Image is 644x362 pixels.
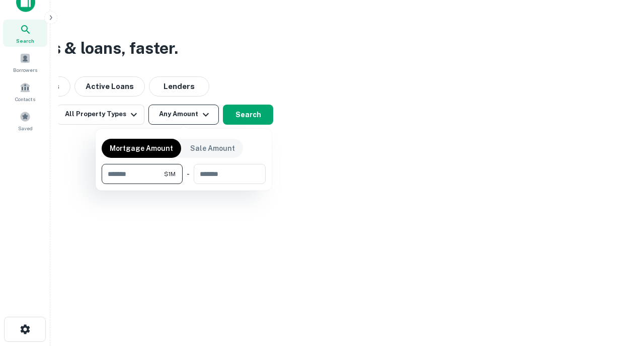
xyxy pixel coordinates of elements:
[594,249,644,298] iframe: Chat Widget
[187,164,190,184] div: -
[164,169,176,178] span: $1M
[110,143,173,154] p: Mortgage Amount
[190,143,235,154] p: Sale Amount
